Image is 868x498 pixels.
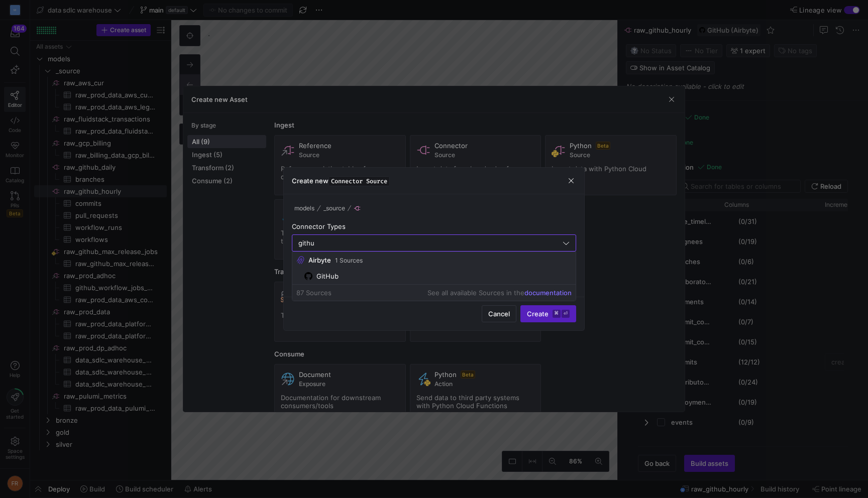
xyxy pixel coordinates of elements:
[335,257,363,264] span: 1 Sources
[296,289,332,297] div: 87 Sources
[298,239,561,247] input: Select connector type
[527,310,570,318] span: Create
[524,289,572,297] a: documentation
[292,177,390,185] h3: Create new
[308,256,331,264] span: Airbyte
[329,176,390,186] span: Connector Source
[292,202,317,214] button: models
[304,272,312,280] img: GitHub
[553,310,561,318] kbd: ⌘
[482,305,516,322] button: Cancel
[292,222,576,230] div: Connector Types
[316,272,339,280] div: GitHub
[294,205,314,212] span: models
[427,289,572,297] p: See all available Sources in the
[321,202,348,214] button: _source
[562,310,570,318] kbd: ⏎
[323,205,345,212] span: _source
[488,310,510,318] span: Cancel
[520,305,576,322] button: Create⌘⏎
